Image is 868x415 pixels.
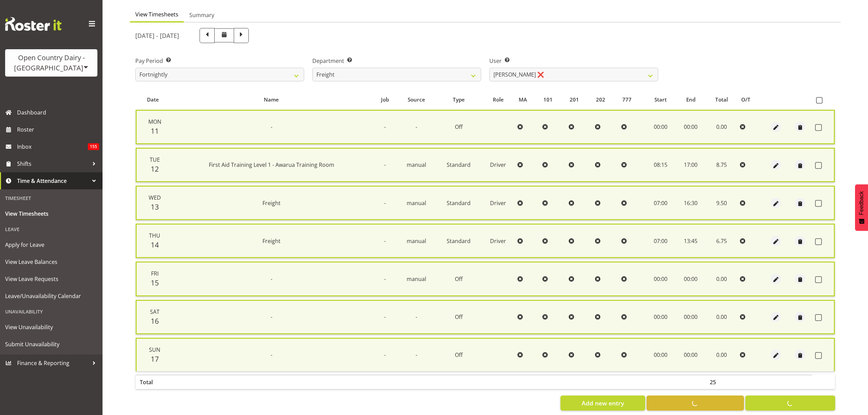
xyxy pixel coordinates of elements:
span: Freight [262,237,281,245]
td: Off [436,262,482,296]
span: O/T [741,96,750,104]
td: 00:00 [645,300,676,334]
td: 0.00 [706,300,737,334]
td: 6.75 [706,224,737,258]
span: Leave/Unavailability Calendar [5,291,97,301]
span: Freight [262,199,281,207]
span: Source [408,96,425,104]
td: 00:00 [676,300,706,334]
span: - [416,123,417,131]
td: 00:00 [645,262,676,296]
td: Standard [436,224,482,258]
td: 0.00 [706,262,737,296]
span: Feedback [858,191,865,215]
td: 00:00 [676,110,706,144]
span: Role [493,96,504,104]
span: Dashboard [17,107,99,118]
span: - [271,275,272,283]
span: - [384,275,386,283]
span: View Timesheets [135,10,178,18]
span: Tue [150,156,160,163]
div: Timesheet [2,191,101,205]
span: - [416,313,417,321]
button: Add new entry [560,396,645,411]
span: - [384,161,386,169]
a: View Leave Balances [2,253,101,270]
td: 0.00 [706,338,737,371]
button: Feedback - Show survey [855,184,868,231]
span: manual [407,275,426,283]
td: 07:00 [645,186,676,220]
span: - [271,313,272,321]
span: Summary [189,11,214,19]
span: Mon [148,118,161,125]
a: View Timesheets [2,205,101,222]
span: Driver [490,161,506,169]
span: 17 [151,354,159,364]
td: Standard [436,186,482,220]
span: Finance & Reporting [17,358,89,368]
span: First Aid Training Level 1 - Awarua Training Room [209,161,334,169]
a: View Leave Requests [2,270,101,287]
span: Roster [17,124,99,135]
span: - [271,123,272,131]
td: Standard [436,148,482,182]
td: 9.50 [706,186,737,220]
td: 07:00 [645,224,676,258]
span: End [686,96,695,104]
span: - [384,123,386,131]
td: 16:30 [676,186,706,220]
div: Leave [2,222,101,236]
span: View Timesheets [5,209,97,219]
span: 201 [570,96,579,104]
span: - [416,351,417,359]
span: 202 [596,96,605,104]
span: 12 [151,164,159,174]
td: Off [436,300,482,334]
td: 8.75 [706,148,737,182]
span: - [271,351,272,359]
a: Apply for Leave [2,236,101,253]
span: Wed [149,194,161,201]
span: - [384,351,386,359]
span: Inbox [17,142,88,152]
span: Driver [490,237,506,245]
span: 16 [151,316,159,326]
td: Off [436,338,482,371]
span: Sat [150,308,160,316]
span: Type [453,96,465,104]
span: manual [407,161,426,169]
span: - [384,199,386,207]
span: 15 [151,278,159,287]
a: Leave/Unavailability Calendar [2,287,101,305]
span: Start [654,96,667,104]
span: 11 [151,126,159,136]
span: 101 [543,96,553,104]
td: 00:00 [645,110,676,144]
span: 13 [151,202,159,212]
span: Shifts [17,159,89,169]
label: User [489,57,658,65]
td: 08:15 [645,148,676,182]
td: 0.00 [706,110,737,144]
span: Thu [149,232,160,239]
div: Open Country Dairy - [GEOGRAPHIC_DATA] [12,53,91,73]
span: Name [264,96,279,104]
span: - [384,237,386,245]
span: Add new entry [582,399,624,407]
span: Fri [151,270,159,277]
div: Unavailability [2,305,101,319]
img: Rosterit website logo [5,17,62,31]
span: View Leave Balances [5,257,97,267]
span: Submit Unavailability [5,339,97,349]
span: Apply for Leave [5,240,97,250]
label: Pay Period [135,57,304,65]
span: Total [715,96,728,104]
span: 14 [151,240,159,250]
a: Submit Unavailability [2,336,101,353]
span: View Leave Requests [5,274,97,284]
span: Driver [490,199,506,207]
td: 00:00 [676,262,706,296]
span: Time & Attendance [17,176,89,186]
td: 13:45 [676,224,706,258]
